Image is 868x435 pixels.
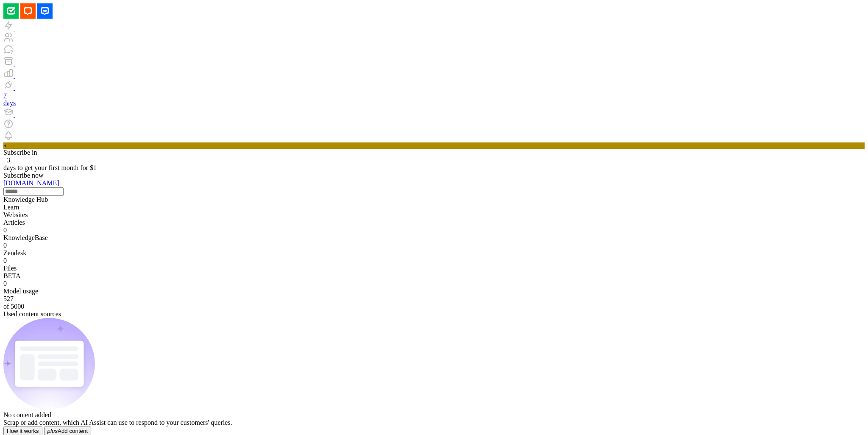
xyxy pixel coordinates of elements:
[47,428,58,434] i: plus
[3,226,865,234] div: 0
[3,219,865,226] div: Articles
[3,242,865,249] div: 0
[3,234,865,242] div: KnowledgeBase
[3,265,865,272] div: Files
[3,280,865,287] div: 0
[7,3,32,29] button: Open LiveChat chat widget
[3,92,865,107] a: 7 days
[3,295,865,310] div: of 5000
[3,92,865,99] div: 7
[3,287,865,295] div: Model usage
[3,99,865,107] div: days
[3,419,865,427] div: Scrap or add content, which AI Assist can use to respond to your customers' queries.
[3,310,865,318] div: Used content sources
[3,249,865,257] div: Zendesk
[7,156,861,164] div: 3
[3,204,19,211] span: Learn
[3,211,865,219] div: Websites
[3,149,865,172] div: Subscribe in days to get your first month for $1
[3,196,865,204] div: Knowledge Hub
[3,172,865,179] div: Subscribe now
[3,295,865,303] div: 527
[3,179,59,187] a: [DOMAIN_NAME]
[3,142,865,149] div: S
[3,257,865,265] div: 0
[3,272,865,280] div: BETA
[3,411,865,419] div: No content added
